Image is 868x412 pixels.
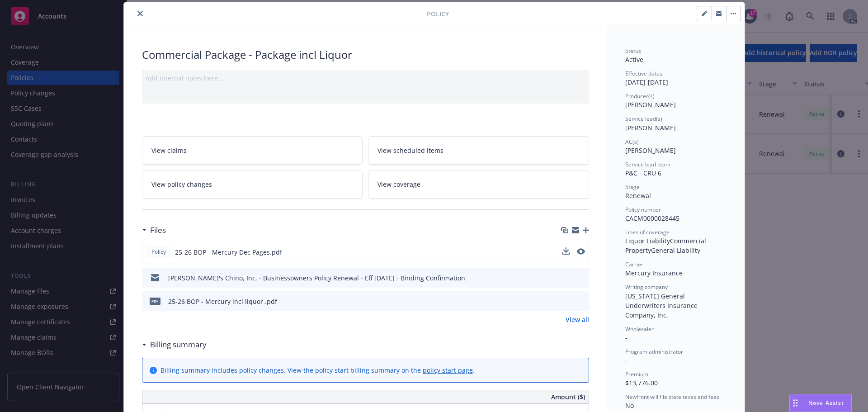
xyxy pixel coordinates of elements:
span: Carrier [625,260,643,268]
span: Program administrator [625,348,683,355]
div: 25-26 BOP - Mercury incl liquor .pdf [168,297,277,306]
span: Producer(s) [625,92,655,100]
span: Service lead(s) [625,115,662,123]
h3: Billing summary [150,339,207,350]
span: pdf [150,298,160,304]
span: No [625,401,634,410]
div: Commercial Package - Package incl Liquor [142,47,589,62]
span: [PERSON_NAME] [625,100,676,109]
div: Files [142,224,166,236]
span: $13,776.00 [625,379,658,387]
span: AC(s) [625,138,639,146]
h3: Files [150,224,166,236]
span: Renewal [625,191,651,200]
span: Service lead team [625,161,670,168]
span: View scheduled items [377,146,443,155]
span: - [625,356,627,365]
span: 25-26 BOP - Mercury Dec Pages.pdf [175,247,282,257]
span: [PERSON_NAME] [625,146,676,155]
button: preview file [577,248,585,255]
span: View policy changes [151,180,212,189]
button: download file [562,247,570,255]
span: General Liability [651,246,700,255]
a: View coverage [368,170,589,199]
span: - [625,333,627,342]
button: download file [563,273,570,283]
span: Policy number [625,206,661,213]
span: [US_STATE] General Underwriters Insurance Company, Inc. [625,292,699,319]
span: Effective dates [625,70,662,77]
a: View claims [142,136,363,165]
span: Amount ($) [551,392,585,402]
span: Nova Assist [808,399,844,407]
span: Mercury Insurance [625,269,683,277]
a: policy start page [423,366,473,374]
span: Wholesaler [625,325,654,333]
button: download file [562,247,570,257]
span: View coverage [377,180,420,189]
span: Stage [625,183,640,191]
span: Commercial Property [625,237,708,255]
span: P&C - CRU 6 [625,169,661,177]
span: Active [625,55,643,64]
button: preview file [577,297,585,306]
button: preview file [577,247,585,257]
div: Drag to move [790,394,801,412]
button: Nova Assist [789,394,852,412]
button: preview file [577,273,585,283]
span: [PERSON_NAME] [625,123,676,132]
a: View scheduled items [368,136,589,165]
span: Policy [427,9,449,19]
span: Writing company [625,283,668,291]
span: Premium [625,370,648,378]
a: View all [566,315,589,324]
div: Billing summary [142,339,207,350]
button: close [135,8,146,19]
span: CACM0000028445 [625,214,679,223]
button: download file [563,297,570,306]
span: Lines of coverage [625,228,670,236]
div: [DATE] - [DATE] [625,70,726,87]
span: Newfront will file state taxes and fees [625,393,719,401]
div: Add internal notes here... [146,73,585,83]
span: Liquor Liability [625,237,670,245]
span: Status [625,47,641,55]
div: [PERSON_NAME]'s Chino, Inc. - Businessowners Policy Renewal - Eff [DATE] - Binding Confirmation [168,273,465,283]
span: Policy [150,248,168,256]
span: View claims [151,146,187,155]
div: Billing summary includes policy changes. View the policy start billing summary on the . [160,365,475,375]
a: View policy changes [142,170,363,199]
